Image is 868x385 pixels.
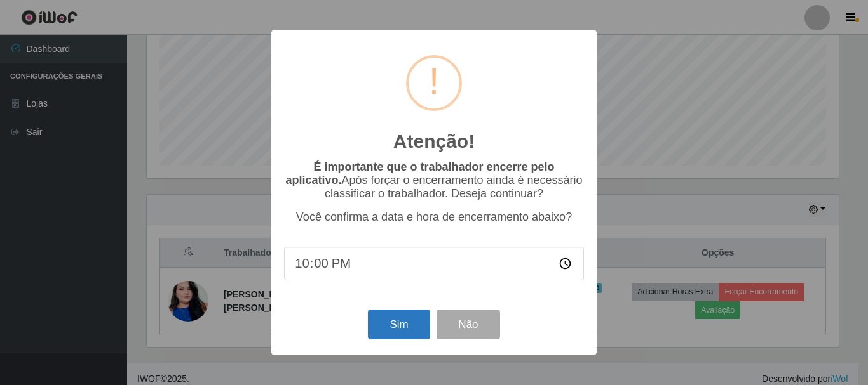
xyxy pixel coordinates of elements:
p: Após forçar o encerramento ainda é necessário classificar o trabalhador. Deseja continuar? [284,160,584,200]
button: Não [437,310,499,339]
p: Você confirma a data e hora de encerramento abaixo? [284,211,584,224]
b: É importante que o trabalhador encerre pelo aplicativo. [285,160,554,186]
button: Sim [368,310,430,339]
h2: Atenção! [393,130,475,153]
